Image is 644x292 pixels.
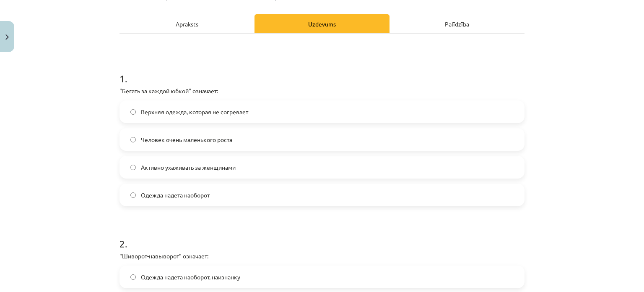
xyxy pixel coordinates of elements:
input: Человек очень маленького роста [130,137,136,142]
span: Одежда надета наоборот, наизнанку [141,273,240,281]
h1: 1 . [119,58,525,84]
span: Верхняя одежда, которая не согревает [141,108,248,116]
h1: 2 . [119,223,525,249]
img: icon-close-lesson-0947bae3869378f0d4975bcd49f059093ad1ed9edebbc8119c70593378902aed.svg [5,34,9,40]
p: "Шиворот-навыворот" означает: [119,252,525,260]
input: Одежда надета наоборот, наизнанку [130,274,136,280]
span: Одежда надета наоборот [141,191,210,200]
p: "Бегать за каждой юбкой" означает: [119,87,525,95]
span: Активно ухаживать за женщинами [141,163,236,172]
div: Apraksts [119,14,254,33]
input: Верхняя одежда, которая не согревает [130,109,136,115]
input: Одежда надета наоборот [130,192,136,198]
div: Palīdzība [390,14,525,33]
div: Uzdevums [254,14,390,33]
span: Человек очень маленького роста [141,135,232,144]
input: Активно ухаживать за женщинами [130,165,136,170]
